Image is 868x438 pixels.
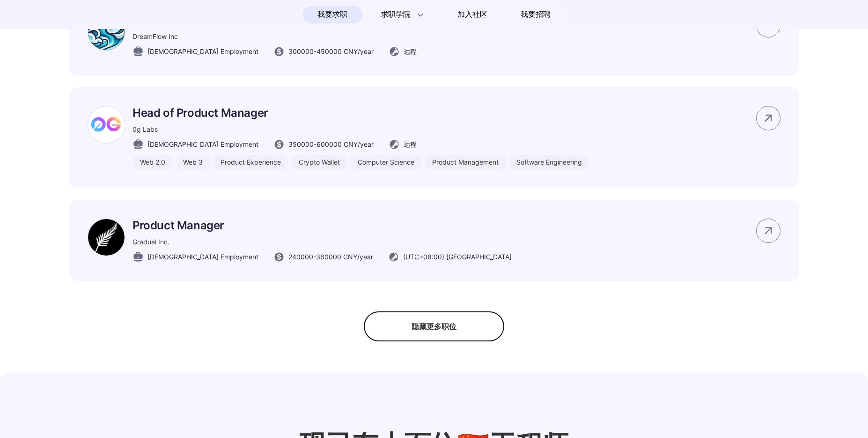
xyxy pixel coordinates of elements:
[317,7,347,22] span: 我要求职
[404,46,417,56] span: 远程
[403,252,512,262] span: (UTC+08:00) [GEOGRAPHIC_DATA]
[288,46,374,56] span: 300000 - 450000 CNY /year
[291,155,347,170] div: Crypto Wallet
[176,155,210,170] div: Web 3
[425,155,506,170] div: Product Management
[132,106,589,120] p: Head of Product Manager
[350,155,422,170] div: Computer Science
[132,155,173,170] div: Web 2.0
[132,125,158,133] span: 0g Labs
[509,155,589,170] div: Software Engineering
[147,139,258,149] span: [DEMOGRAPHIC_DATA] Employment
[147,46,258,56] span: [DEMOGRAPHIC_DATA] Employment
[132,238,169,246] span: Gradual Inc.
[288,252,373,262] span: 240000 - 360000 CNY /year
[457,7,487,22] span: 加入社区
[364,311,504,341] div: 隐藏更多职位
[147,252,258,262] span: [DEMOGRAPHIC_DATA] Employment
[521,9,550,20] span: 我要招聘
[404,139,417,149] span: 远程
[288,139,374,149] span: 350000 - 600000 CNY /year
[132,32,178,40] span: DreamFlow Inc
[381,9,411,20] span: 求职学院
[132,219,512,232] p: Product Manager
[213,155,288,170] div: Product Experience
